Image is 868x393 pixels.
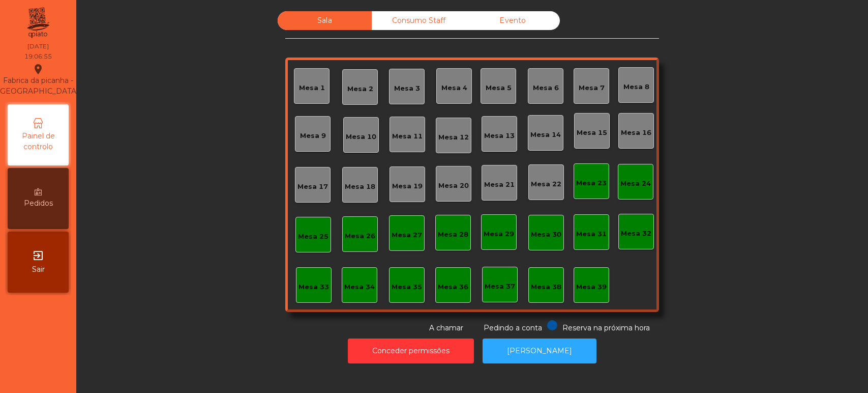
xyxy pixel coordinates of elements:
[438,230,468,240] div: Mesa 28
[531,179,561,189] div: Mesa 22
[623,82,649,92] div: Mesa 8
[347,84,373,94] div: Mesa 2
[392,282,422,292] div: Mesa 35
[562,323,650,332] span: Reserva na próxima hora
[621,229,651,239] div: Mesa 32
[298,282,329,292] div: Mesa 33
[438,181,469,191] div: Mesa 20
[344,282,375,292] div: Mesa 34
[438,282,468,292] div: Mesa 36
[345,182,375,192] div: Mesa 18
[620,179,651,189] div: Mesa 24
[621,128,651,138] div: Mesa 16
[533,83,559,93] div: Mesa 6
[346,132,376,142] div: Mesa 10
[530,130,561,140] div: Mesa 14
[486,83,512,93] div: Mesa 5
[485,282,515,292] div: Mesa 37
[24,52,52,61] div: 19:06:55
[392,131,423,142] div: Mesa 11
[577,128,607,138] div: Mesa 15
[27,42,49,51] div: [DATE]
[24,198,53,209] span: Pedidos
[372,11,466,30] div: Consumo Staff
[531,230,561,240] div: Mesa 30
[278,11,372,30] div: Sala
[299,83,325,93] div: Mesa 1
[32,63,44,75] i: location_on
[441,83,467,93] div: Mesa 4
[484,180,515,190] div: Mesa 21
[392,181,423,191] div: Mesa 19
[466,11,560,30] div: Evento
[394,83,420,94] div: Mesa 3
[576,229,607,239] div: Mesa 31
[10,131,66,152] span: Painel de controlo
[576,282,607,292] div: Mesa 39
[483,339,596,363] button: [PERSON_NAME]
[576,178,607,188] div: Mesa 23
[392,230,422,240] div: Mesa 27
[484,323,542,332] span: Pedindo a conta
[298,232,328,242] div: Mesa 25
[297,182,328,192] div: Mesa 17
[484,229,514,239] div: Mesa 29
[484,131,515,141] div: Mesa 13
[25,5,50,41] img: qpiato
[32,249,44,262] i: exit_to_app
[438,132,469,143] div: Mesa 12
[429,323,463,332] span: A chamar
[531,282,561,292] div: Mesa 38
[348,339,474,363] button: Conceder permissões
[32,264,45,275] span: Sair
[579,83,605,93] div: Mesa 7
[300,131,326,141] div: Mesa 9
[345,231,375,241] div: Mesa 26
